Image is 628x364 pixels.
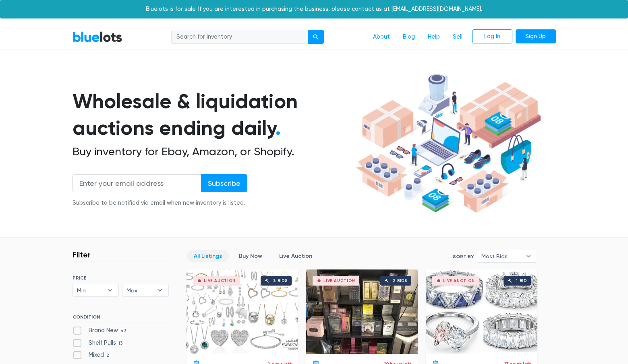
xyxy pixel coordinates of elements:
a: BlueLots [73,31,122,43]
label: Shelf Pulls [73,339,125,348]
b: ▾ [151,284,168,296]
a: About [367,29,396,45]
a: Live Auction [272,250,319,262]
b: ▾ [520,250,537,262]
h1: Wholesale & liquidation auctions ending daily [73,88,353,142]
input: Subscribe [201,174,247,192]
span: 43 [118,328,129,334]
h6: PRICE [73,275,169,281]
div: 2 bids [393,279,407,283]
a: Sell [446,29,469,45]
input: Search for inventory [171,30,308,44]
div: Live Auction [204,279,236,283]
span: 2 [104,353,112,359]
div: Subscribe to be notified via email when new inventory is listed. [73,199,247,208]
div: 1 bid [516,279,527,283]
a: Help [421,29,446,45]
input: Enter your email address [73,174,201,192]
a: Live Auction 3 bids [187,269,298,354]
h2: Buy inventory for Ebay, Amazon, or Shopify. [73,145,353,158]
a: Blog [396,29,421,45]
span: Most Bids [481,250,522,262]
div: 3 bids [273,279,288,283]
span: . [276,116,281,140]
span: Max [126,284,153,296]
a: Sign Up [516,29,556,44]
img: hero-ee84e7d0318cb26816c560f6b4441b76977f77a177738b4e94f68c95b2b83dbb.png [353,70,544,217]
b: ▾ [102,284,118,296]
label: Mixed [73,351,112,360]
h6: CONDITION [73,314,169,323]
div: Live Auction [323,279,355,283]
a: Log In [472,29,512,44]
span: 13 [116,340,125,347]
h3: Filter [73,250,91,259]
a: Live Auction 1 bid [426,269,537,354]
a: Buy Now [232,250,269,262]
div: Live Auction [443,279,475,283]
label: Sort By [453,253,474,260]
span: Min [77,284,104,296]
a: Live Auction 2 bids [306,269,418,354]
label: Brand New [73,326,129,335]
a: All Listings [187,250,229,262]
